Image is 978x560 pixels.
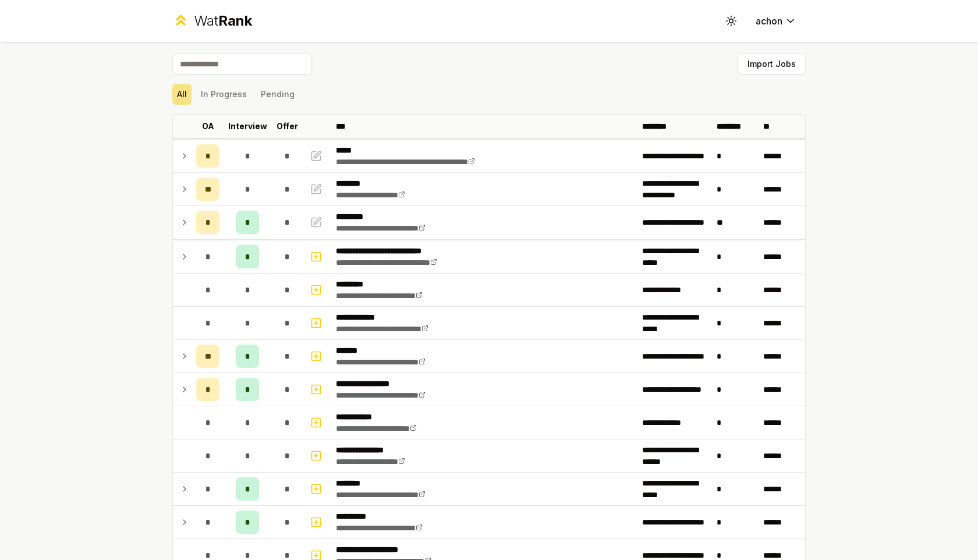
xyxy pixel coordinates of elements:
p: Offer [277,120,298,132]
a: WatRank [172,12,252,30]
span: Rank [218,12,252,29]
p: Interview [228,120,267,132]
span: achon [756,14,782,28]
button: Import Jobs [738,54,806,75]
button: All [172,84,192,105]
button: In Progress [196,84,251,105]
p: OA [202,120,214,132]
div: Wat [194,12,252,30]
button: Pending [256,84,299,105]
button: achon [746,10,806,31]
